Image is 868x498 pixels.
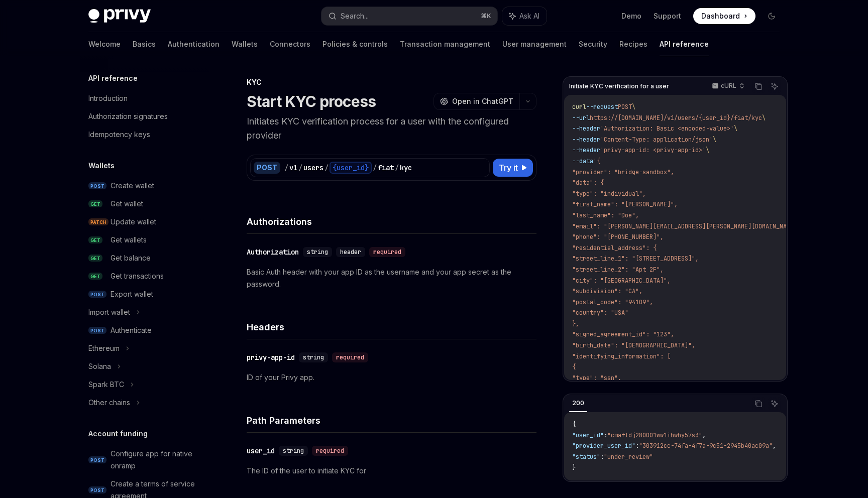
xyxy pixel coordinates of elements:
[111,216,156,228] div: Update wallet
[502,32,567,56] a: User management
[660,32,709,56] a: API reference
[247,465,536,477] p: The ID of the user to initiate KYC for
[572,103,586,111] span: curl
[88,342,120,354] div: Ethereum
[572,363,576,371] span: {
[433,93,519,110] button: Open in ChatGPT
[502,7,547,25] button: Ask AI
[572,453,600,461] span: "status"
[481,12,491,20] span: ⌘ K
[572,287,642,295] span: "subdivision": "CA",
[88,218,108,226] span: PATCH
[572,330,674,338] span: "signed_agreement_id": "123",
[247,414,536,427] h4: Path Parameters
[298,163,302,173] div: /
[284,163,288,173] div: /
[88,327,106,334] span: POST
[88,200,102,208] span: GET
[569,397,587,409] div: 200
[88,456,106,464] span: POST
[493,159,533,177] button: Try it
[590,114,762,122] span: https://[DOMAIN_NAME]/v1/users/{user_id}/fiat/kyc
[762,114,766,122] span: \
[111,234,147,246] div: Get wallets
[80,249,209,267] a: GETGet balance
[307,248,328,256] span: string
[600,146,706,154] span: 'privy-app-id: <privy-app-id>'
[639,442,773,450] span: "303912cc-74fa-4f7a-9c51-2945b40ac09a"
[572,222,804,230] span: "email": "[PERSON_NAME][EMAIL_ADDRESS][PERSON_NAME][DOMAIN_NAME]",
[88,32,121,56] a: Welcome
[247,215,536,228] h4: Authorizations
[80,89,209,107] a: Introduction
[88,182,106,190] span: POST
[80,213,209,231] a: PATCHUpdate wallet
[247,114,536,143] p: Initiates KYC verification process for a user with the configured provider
[247,77,536,87] div: KYC
[88,486,106,494] span: POST
[572,442,635,450] span: "provider_user_id"
[111,324,152,336] div: Authenticate
[572,157,593,165] span: --data
[378,163,394,173] div: fiat
[572,341,695,349] span: "birth_date": "[DEMOGRAPHIC_DATA]",
[452,96,513,106] span: Open in ChatGPT
[303,353,324,361] span: string
[607,431,702,439] span: "cmaftdj280001ww1ihwhy57s3"
[88,428,148,440] h5: Account funding
[713,136,716,144] span: \
[289,163,297,173] div: v1
[572,168,674,176] span: "provider": "bridge-sandbox",
[569,82,669,90] span: Initiate KYC verification for a user
[702,431,706,439] span: ,
[572,244,657,252] span: "residential_address": {
[600,453,604,461] span: :
[111,180,154,192] div: Create wallet
[400,163,412,173] div: kyc
[706,146,709,154] span: \
[572,352,671,360] span: "identifying_information": [
[519,11,539,21] span: Ask AI
[572,266,664,274] span: "street_line_2": "Apt 2F",
[88,379,124,391] div: Spark BTC
[572,146,600,154] span: --header
[600,136,713,144] span: 'Content-Type: application/json'
[88,92,128,104] div: Introduction
[88,291,106,298] span: POST
[80,107,209,126] a: Authorization signatures
[80,126,209,144] a: Idempotency keys
[88,236,102,244] span: GET
[247,371,536,384] p: ID of your Privy app.
[80,231,209,249] a: GETGet wallets
[88,360,111,372] div: Solana
[88,9,151,23] img: dark logo
[572,420,576,428] span: {
[254,162,280,174] div: POST
[88,110,168,122] div: Authorization signatures
[499,162,518,174] span: Try it
[654,11,681,21] a: Support
[88,160,115,172] h5: Wallets
[111,252,151,264] div: Get balance
[721,82,736,90] p: cURL
[572,200,678,208] span: "first_name": "[PERSON_NAME]",
[88,72,138,84] h5: API reference
[111,448,203,472] div: Configure app for native onramp
[572,309,628,317] span: "country": "USA"
[752,397,765,410] button: Copy the contents from the code block
[632,103,635,111] span: \
[734,125,737,133] span: \
[572,179,604,187] span: "data": {
[247,247,299,257] div: Authorization
[247,352,295,362] div: privy-app-id
[395,163,399,173] div: /
[270,32,310,56] a: Connectors
[604,431,607,439] span: :
[400,32,490,56] a: Transaction management
[572,277,671,285] span: "city": "[GEOGRAPHIC_DATA]",
[572,320,579,328] span: },
[635,442,639,450] span: :
[88,255,102,262] span: GET
[693,8,755,24] a: Dashboard
[341,10,369,22] div: Search...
